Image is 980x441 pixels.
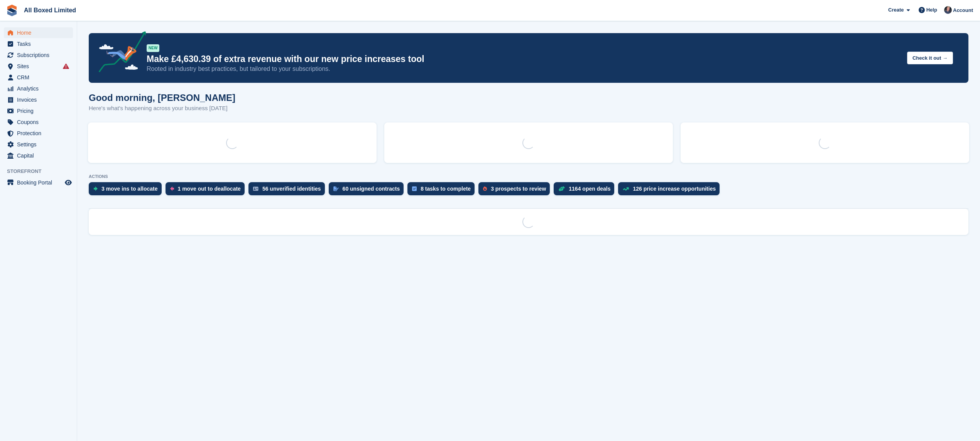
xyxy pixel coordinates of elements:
span: Analytics [17,83,63,94]
p: Here's what's happening across your business [DATE] [89,104,235,113]
span: Account [953,7,973,14]
img: move_outs_to_deallocate_icon-f764333ba52eb49d3ac5e1228854f67142a1ed5810a6f6cc68b1a99e826820c5.svg [170,186,174,191]
a: menu [4,50,73,60]
a: 3 move ins to allocate [89,182,166,199]
span: Help [926,6,937,14]
span: Booking Portal [17,177,63,188]
span: Pricing [17,106,63,116]
a: menu [4,83,73,94]
img: deal-1b604bf984904fb50ccaf53a9ad4b4a5d6e5aea283cecdc64d6e3604feb123c2.svg [558,186,565,191]
a: 8 tasks to complete [407,182,478,199]
a: menu [4,139,73,150]
img: contract_signature_icon-13c848040528278c33f63329250d36e43548de30e8caae1d1a13099fd9432cc5.svg [333,186,339,191]
a: menu [4,106,73,116]
a: menu [4,39,73,49]
img: verify_identity-adf6edd0f0f0b5bbfe63781bf79b02c33cf7c696d77639b501bdc392416b5a36.svg [253,186,259,191]
a: 56 unverified identities [248,182,329,199]
div: 126 price increase opportunities [633,186,716,192]
span: Sites [17,61,63,72]
div: 3 prospects to review [491,186,546,192]
div: 3 move ins to allocate [101,186,158,192]
a: menu [4,177,73,188]
a: 126 price increase opportunities [618,182,723,199]
a: menu [4,72,73,83]
div: NEW [147,44,159,52]
img: stora-icon-8386f47178a22dfd0bd8f6a31ec36ba5ce8667c1dd55bd0f319d3a0aa187defe.svg [6,5,18,16]
span: Storefront [7,168,77,175]
p: ACTIONS [89,174,968,179]
i: Smart entry sync failures have occurred [63,63,69,69]
span: Protection [17,128,63,139]
img: task-75834270c22a3079a89374b754ae025e5fb1db73e45f91037f5363f120a921f8.svg [412,186,417,191]
a: 3 prospects to review [478,182,554,199]
span: CRM [17,72,63,83]
span: Coupons [17,117,63,127]
a: 1164 open deals [554,182,618,199]
img: move_ins_to_allocate_icon-fdf77a2bb77ea45bf5b3d319d69a93e2d87916cf1d5bf7949dd705db3b84f3ca.svg [93,186,98,191]
a: menu [4,61,73,72]
a: menu [4,117,73,127]
div: 8 tasks to complete [421,186,471,192]
div: 1 move out to deallocate [178,186,241,192]
a: menu [4,128,73,139]
p: Rooted in industry best practices, but tailored to your subscriptions. [147,65,901,73]
a: menu [4,27,73,38]
a: All Boxed Limited [21,4,79,17]
img: price_increase_opportunities-93ffe204e8149a01c8c9dc8f82e8f89637d9d84a8eef4429ea346261dce0b2c0.svg [623,187,629,191]
span: Tasks [17,39,63,49]
a: 60 unsigned contracts [329,182,408,199]
a: menu [4,150,73,161]
span: Settings [17,139,63,150]
span: Subscriptions [17,50,63,60]
a: 1 move out to deallocate [166,182,248,199]
div: 60 unsigned contracts [343,186,400,192]
span: Create [888,6,904,14]
span: Invoices [17,94,63,105]
div: 1164 open deals [569,186,610,192]
p: Make £4,630.39 of extra revenue with our new price increases tool [147,54,901,65]
div: 56 unverified identities [262,186,321,192]
span: Capital [17,150,63,161]
img: prospect-51fa495bee0391a8d652442698ab0144808aea92771e9ea1ae160a38d050c398.svg [483,186,487,191]
a: menu [4,94,73,105]
span: Home [17,27,63,38]
h1: Good morning, [PERSON_NAME] [89,92,235,103]
a: Preview store [64,178,73,187]
button: Check it out → [907,52,953,64]
img: price-adjustments-announcement-icon-8257ccfd72463d97f412b2fc003d46551f7dbcb40ab6d574587a9cd5c0d94... [92,31,146,75]
img: Dan Goss [944,6,952,14]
